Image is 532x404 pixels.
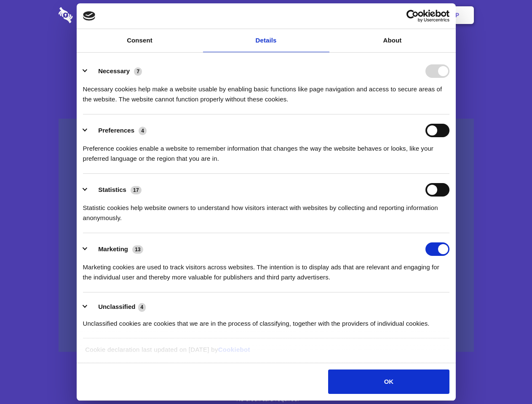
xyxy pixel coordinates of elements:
button: Unclassified (4) [83,302,151,312]
button: Statistics (17) [83,183,147,197]
label: Preferences [98,127,134,134]
a: About [329,29,456,52]
button: OK [328,369,449,394]
button: Marketing (13) [83,242,149,256]
img: logo-wordmark-white-trans-d4663122ce5f474addd5e946df7df03e33cb6a1c49d2221995e7729f52c070b2.svg [59,7,131,23]
button: Necessary (7) [83,64,147,78]
a: Usercentrics Cookiebot - opens in a new window [376,10,449,22]
h1: Eliminate Slack Data Loss. [59,38,474,68]
span: 7 [134,67,142,76]
a: Pricing [247,2,284,28]
div: Preference cookies enable a website to remember information that changes the way the website beha... [83,137,449,164]
button: Preferences (4) [83,124,152,137]
img: logo [83,11,96,21]
div: Unclassified cookies are cookies that we are in the process of classifying, together with the pro... [83,312,449,329]
label: Necessary [98,67,130,74]
h4: Auto-redaction of sensitive data, encrypted data sharing and self-destructing private chats. Shar... [59,77,474,104]
span: 17 [131,186,142,194]
span: 13 [132,245,143,254]
a: Wistia video thumbnail [59,119,474,352]
div: Statistic cookies help website owners to understand how visitors interact with websites by collec... [83,197,449,223]
iframe: Drift Widget Chat Controller [490,362,522,394]
label: Marketing [98,245,128,252]
div: Cookie declaration last updated on [DATE] by [79,345,453,361]
a: Details [203,29,329,52]
div: Necessary cookies help make a website usable by enabling basic functions like page navigation and... [83,78,449,104]
div: Marketing cookies are used to track visitors across websites. The intention is to display ads tha... [83,256,449,282]
a: Cookiebot [218,346,250,353]
span: 4 [139,127,147,135]
a: Contact [342,2,380,28]
a: Consent [77,29,203,52]
label: Statistics [98,186,126,193]
a: Login [382,2,419,28]
span: 4 [138,303,146,311]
